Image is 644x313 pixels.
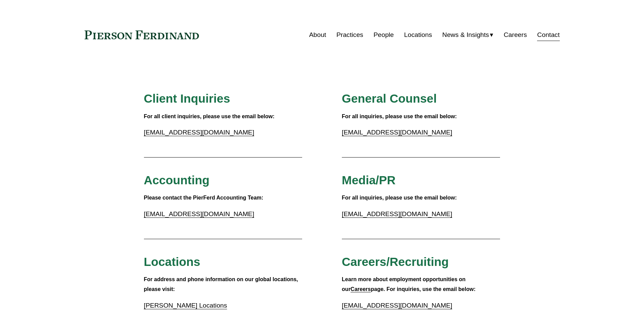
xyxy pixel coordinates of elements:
[373,28,394,41] a: People
[144,210,254,217] a: [EMAIL_ADDRESS][DOMAIN_NAME]
[144,113,275,119] strong: For all client inquiries, please use the email below:
[144,255,200,268] span: Locations
[144,129,254,136] a: [EMAIL_ADDRESS][DOMAIN_NAME]
[442,28,494,41] a: folder dropdown
[342,210,452,217] a: [EMAIL_ADDRESS][DOMAIN_NAME]
[342,302,452,309] a: [EMAIL_ADDRESS][DOMAIN_NAME]
[342,255,449,268] span: Careers/Recruiting
[336,28,363,41] a: Practices
[342,276,467,292] strong: Learn more about employment opportunities on our
[404,28,432,41] a: Locations
[342,173,395,187] span: Media/PR
[342,129,452,136] a: [EMAIL_ADDRESS][DOMAIN_NAME]
[342,113,457,119] strong: For all inquiries, please use the email below:
[144,173,210,187] span: Accounting
[309,28,326,41] a: About
[351,286,371,292] a: Careers
[144,92,230,105] span: Client Inquiries
[537,28,559,41] a: Contact
[144,276,300,292] strong: For address and phone information on our global locations, please visit:
[442,29,489,41] span: News & Insights
[504,28,527,41] a: Careers
[342,195,457,201] strong: For all inquiries, please use the email below:
[144,302,227,309] a: [PERSON_NAME] Locations
[371,286,476,292] strong: page. For inquiries, use the email below:
[144,195,263,201] strong: Please contact the PierFerd Accounting Team:
[342,92,437,105] span: General Counsel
